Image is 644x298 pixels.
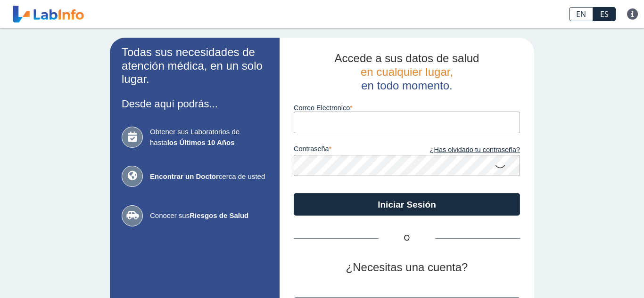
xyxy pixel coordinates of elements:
[593,7,616,21] a: ES
[294,193,520,216] button: Iniciar Sesión
[294,261,520,274] h2: ¿Necesitas una cuenta?
[122,46,268,86] h2: Todas sus necesidades de atención médica, en un solo lugar.
[294,104,520,112] label: Correo Electronico
[569,7,593,21] a: EN
[150,210,268,221] span: Conocer sus
[379,233,435,244] span: O
[407,145,520,155] a: ¿Has olvidado tu contraseña?
[335,52,479,64] span: Accede a sus datos de salud
[150,172,219,180] b: Encontrar un Doctor
[361,79,452,92] span: en todo momento.
[150,127,268,148] span: Obtener sus Laboratorios de hasta
[150,171,268,182] span: cerca de usted
[294,145,407,155] label: contraseña
[122,98,268,110] h3: Desde aquí podrás...
[190,211,248,219] b: Riesgos de Salud
[167,138,235,146] b: los Últimos 10 Años
[361,65,453,78] span: en cualquier lugar,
